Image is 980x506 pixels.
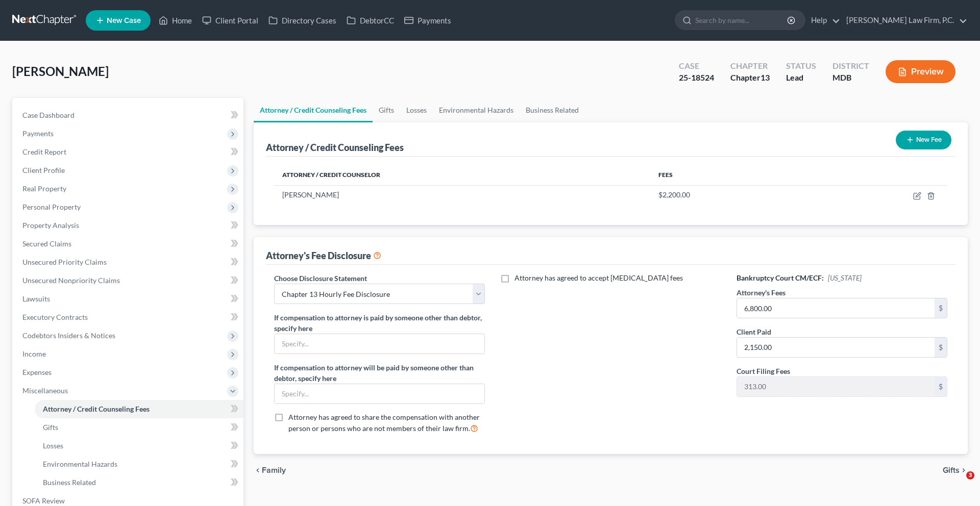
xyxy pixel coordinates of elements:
[22,276,120,285] span: Unsecured Nonpriority Claims
[737,326,771,337] label: Client Paid
[935,338,947,357] div: $
[262,466,286,474] span: Family
[197,11,263,30] a: Client Portal
[841,11,967,30] a: [PERSON_NAME] Law Firm, P.C.
[695,11,789,30] input: Search by name...
[43,478,96,487] span: Business Related
[832,72,869,84] div: MDB
[896,131,951,149] button: New Fee
[14,106,243,124] a: Case Dashboard
[22,496,65,505] span: SOFA Review
[254,466,286,474] button: chevron_left Family
[786,72,816,84] div: Lead
[737,287,786,298] label: Attorney's Fees
[107,17,141,24] span: New Case
[22,313,88,321] span: Executory Contracts
[737,298,935,318] input: 0.00
[43,460,117,468] span: Environmental Hazards
[288,413,480,433] span: Attorney has agreed to share the compensation with another person or persons who are not members ...
[520,98,585,122] a: Business Related
[22,386,68,395] span: Miscellaneous
[14,290,243,308] a: Lawsuits
[679,60,714,72] div: Case
[730,72,770,84] div: Chapter
[514,273,683,282] span: Attorney has agreed to accept [MEDICAL_DATA] fees
[886,60,955,83] button: Preview
[274,273,367,284] label: Choose Disclosure Statement
[658,190,690,199] span: $2,200.00
[14,308,243,326] a: Executory Contracts
[275,334,484,353] input: Specify...
[832,60,869,72] div: District
[274,362,485,384] label: If compensation to attorney will be paid by someone other than debtor, specify here
[828,273,862,282] span: [US_STATE]
[35,400,243,418] a: Attorney / Credit Counseling Fees
[22,349,46,358] span: Income
[341,11,399,30] a: DebtorCC
[737,377,935,396] input: 0.00
[761,72,770,82] span: 13
[22,239,71,248] span: Secured Claims
[806,11,840,30] a: Help
[12,64,109,79] span: [PERSON_NAME]
[154,11,197,30] a: Home
[737,338,935,357] input: 0.00
[960,466,968,474] i: chevron_right
[254,98,373,122] a: Attorney / Credit Counseling Fees
[22,368,52,376] span: Expenses
[22,147,66,156] span: Credit Report
[275,384,484,403] input: Specify...
[943,466,960,474] span: Gifts
[263,11,341,30] a: Directory Cases
[43,423,58,432] span: Gifts
[966,471,974,479] span: 3
[282,171,380,179] span: Attorney / Credit Counselor
[935,377,947,396] div: $
[935,298,947,318] div: $
[22,129,54,138] span: Payments
[274,312,485,334] label: If compensation to attorney is paid by someone other than debtor, specify here
[14,143,243,161] a: Credit Report
[399,11,456,30] a: Payments
[22,221,79,230] span: Property Analysis
[35,455,243,473] a: Environmental Hazards
[35,473,243,492] a: Business Related
[266,141,404,154] div: Attorney / Credit Counseling Fees
[14,271,243,290] a: Unsecured Nonpriority Claims
[22,258,107,266] span: Unsecured Priority Claims
[373,98,400,122] a: Gifts
[658,171,673,179] span: Fees
[22,111,75,119] span: Case Dashboard
[433,98,520,122] a: Environmental Hazards
[22,331,115,340] span: Codebtors Insiders & Notices
[679,72,714,84] div: 25-18524
[43,404,150,413] span: Attorney / Credit Counseling Fees
[737,273,947,283] h6: Bankruptcy Court CM/ECF:
[266,249,381,262] div: Attorney's Fee Disclosure
[730,60,770,72] div: Chapter
[22,203,81,211] span: Personal Property
[22,294,50,303] span: Lawsuits
[14,253,243,271] a: Unsecured Priority Claims
[945,471,970,496] iframe: Intercom live chat
[22,184,66,193] span: Real Property
[43,441,63,450] span: Losses
[400,98,433,122] a: Losses
[35,437,243,455] a: Losses
[22,166,65,174] span: Client Profile
[737,366,790,376] label: Court Filing Fees
[943,466,968,474] button: Gifts chevron_right
[254,466,262,474] i: chevron_left
[282,190,339,199] span: [PERSON_NAME]
[14,235,243,253] a: Secured Claims
[14,216,243,235] a: Property Analysis
[786,60,816,72] div: Status
[35,418,243,437] a: Gifts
